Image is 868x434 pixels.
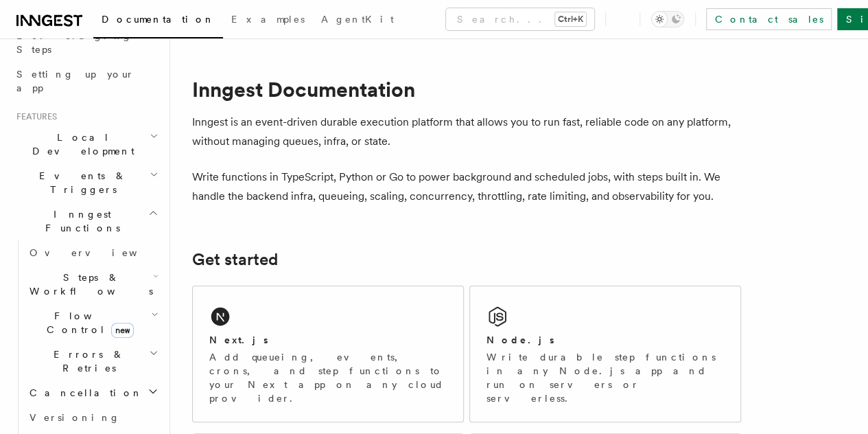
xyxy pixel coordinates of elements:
span: Inngest Functions [11,207,148,235]
h2: Next.js [209,333,268,347]
span: Flow Control [24,309,151,336]
button: Toggle dark mode [651,11,684,27]
a: Versioning [24,405,161,430]
button: Cancellation [24,380,161,405]
span: Local Development [11,130,150,158]
a: Get started [192,250,278,269]
span: Examples [231,14,305,25]
a: AgentKit [313,4,402,37]
span: Versioning [30,412,120,423]
span: Overview [30,247,171,258]
span: Errors & Retries [24,347,149,375]
button: Flow Controlnew [24,304,161,342]
a: Leveraging Steps [11,23,161,62]
span: Events & Triggers [11,169,150,196]
button: Steps & Workflows [24,265,161,304]
button: Inngest Functions [11,202,161,240]
a: Next.jsAdd queueing, events, crons, and step functions to your Next app on any cloud provider. [192,286,464,422]
h2: Node.js [486,333,554,347]
p: Write functions in TypeScript, Python or Go to power background and scheduled jobs, with steps bu... [192,168,741,206]
span: AgentKit [321,14,394,25]
p: Add queueing, events, crons, and step functions to your Next app on any cloud provider. [209,350,447,405]
a: Documentation [93,4,223,38]
a: Node.jsWrite durable step functions in any Node.js app and run on servers or serverless. [469,286,741,422]
a: Overview [24,240,161,265]
a: Setting up your app [11,62,161,100]
span: Documentation [102,14,215,25]
p: Inngest is an event-driven durable execution platform that allows you to run fast, reliable code ... [192,113,741,151]
span: Steps & Workflows [24,271,153,298]
a: Examples [223,4,313,37]
span: Features [11,111,57,122]
span: Setting up your app [16,69,134,93]
button: Search...Ctrl+K [446,8,594,30]
span: Cancellation [24,386,143,400]
button: Local Development [11,125,161,163]
button: Events & Triggers [11,163,161,202]
h1: Inngest Documentation [192,77,741,102]
p: Write durable step functions in any Node.js app and run on servers or serverless. [486,350,724,405]
a: Contact sales [706,8,832,30]
span: new [111,323,134,338]
button: Errors & Retries [24,342,161,380]
kbd: Ctrl+K [555,12,586,26]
